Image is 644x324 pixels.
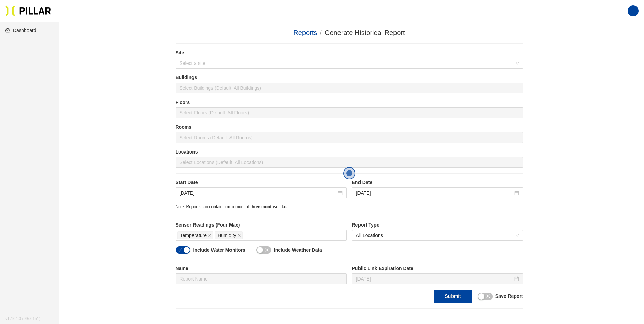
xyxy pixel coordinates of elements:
[274,247,322,254] label: Include Weather Data
[250,204,276,209] span: three months
[208,234,211,238] span: close
[176,273,347,284] input: Report Name
[325,29,405,36] span: Generate Historical Report
[356,275,513,283] input: Sep 12, 2025
[180,232,207,239] span: Temperature
[434,290,472,303] button: Submit
[176,74,523,81] label: Buildings
[176,99,523,106] label: Floors
[265,248,269,252] span: close
[238,234,241,238] span: close
[495,293,523,300] label: Save Report
[176,265,347,272] label: Name
[176,204,523,210] div: Note: Reports can contain a maximum of of data.
[5,5,51,16] img: Pillar Technologies
[180,189,336,197] input: Aug 22, 2025
[176,179,347,186] label: Start Date
[178,248,182,252] span: check
[218,232,236,239] span: Humidity
[352,179,523,186] label: End Date
[176,124,523,131] label: Rooms
[293,29,317,36] a: Reports
[5,28,36,33] a: dashboardDashboard
[356,189,513,197] input: Aug 29, 2025
[343,167,355,179] button: Open the dialog
[176,148,523,156] label: Locations
[176,49,523,56] label: Site
[486,294,490,298] span: close
[320,29,322,36] span: /
[352,221,523,229] label: Report Type
[352,265,523,272] label: Public Link Expiration Date
[193,247,245,254] label: Include Water Monitors
[176,221,347,229] label: Sensor Readings (Four Max)
[356,230,519,240] span: All Locations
